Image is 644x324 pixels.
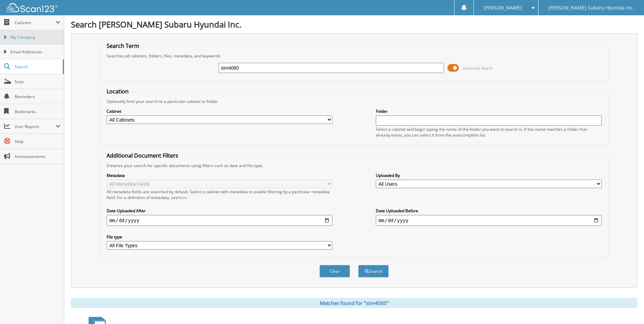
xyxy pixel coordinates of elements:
[103,88,132,95] legend: Location
[15,124,56,129] span: User Reports
[548,6,634,10] span: [PERSON_NAME] Subaru Hyundai Inc.
[15,109,60,114] span: Bookmarks
[107,234,332,240] label: File type
[107,215,332,226] input: start
[7,3,58,12] img: scan123-logo-white.svg
[15,79,60,85] span: Scan
[107,208,332,214] label: Date Uploaded After
[376,126,602,138] div: Select a cabinet and begin typing the name of the folder you want to search in. If the name match...
[71,19,637,30] h1: Search [PERSON_NAME] Subaru Hyundai Inc.
[103,98,605,104] div: Optionally limit your search to a particular cabinet or folder
[11,49,60,55] span: Email Addresses
[376,108,602,114] label: Folder
[107,173,332,178] label: Metadata
[15,139,60,144] span: Help
[463,66,493,71] span: Advanced Search
[11,34,60,40] span: My Company
[319,265,350,277] button: Clear
[71,298,637,308] div: Matches found for "sim4060"
[103,152,182,159] legend: Additional Document Filters
[15,154,60,159] span: Announcements
[358,265,389,277] button: Search
[376,208,602,214] label: Date Uploaded Before
[610,291,644,324] iframe: Chat Widget
[178,195,187,200] a: here
[103,163,605,168] div: Enhance your search for specific documents using filters such as date and file type.
[15,94,60,100] span: Reminders
[103,42,143,50] legend: Search Term
[107,108,332,114] label: Cabinet
[107,189,332,200] div: All metadata fields are searched by default. Select a cabinet with metadata to enable filtering b...
[376,215,602,226] input: end
[484,6,522,10] span: [PERSON_NAME]
[15,64,59,70] span: Search
[15,20,56,25] span: Cabinets
[103,53,605,59] div: Searches all cabinets, folders, files, metadata, and keywords
[376,173,602,178] label: Uploaded By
